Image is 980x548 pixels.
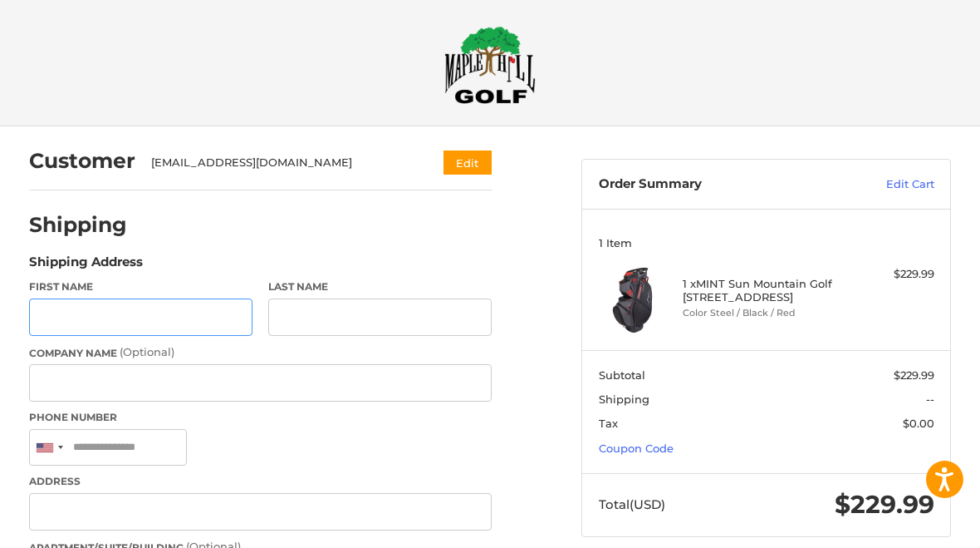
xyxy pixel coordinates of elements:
[599,442,674,455] a: Coupon Code
[29,344,492,361] label: Company Name
[599,496,665,512] span: Total (USD)
[29,474,492,489] label: Address
[120,345,174,358] small: (Optional)
[29,410,492,425] label: Phone Number
[599,368,645,382] span: Subtotal
[683,306,846,320] li: Color Steel / Black / Red
[683,277,846,304] h4: 1 x MINT Sun Mountain Golf [STREET_ADDRESS]
[30,430,68,466] div: United States: +1
[29,212,127,238] h2: Shipping
[827,176,934,193] a: Edit Cart
[29,148,135,174] h2: Customer
[850,266,934,283] div: $229.99
[599,417,618,430] span: Tax
[29,279,252,294] label: First Name
[151,155,411,171] div: [EMAIL_ADDRESS][DOMAIN_NAME]
[599,392,649,406] span: Shipping
[599,236,934,249] h3: 1 Item
[926,392,934,406] span: --
[599,176,828,193] h3: Order Summary
[894,368,934,382] span: $229.99
[443,151,492,175] button: Edit
[903,417,934,430] span: $0.00
[268,279,492,294] label: Last Name
[444,26,536,104] img: Maple Hill Golf
[835,489,934,520] span: $229.99
[29,253,143,279] legend: Shipping Address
